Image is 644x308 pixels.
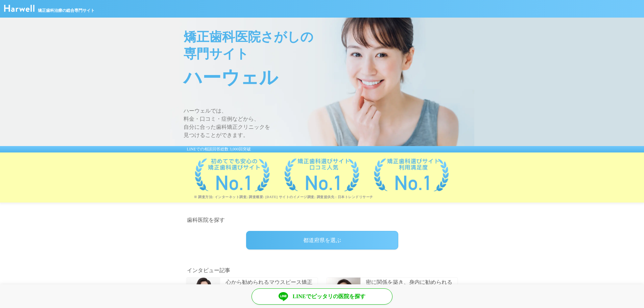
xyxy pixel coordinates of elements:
span: 見つけることができます。 [184,131,474,139]
h2: インタビュー記事 [187,266,457,275]
img: ハーウェル [4,5,34,12]
img: 歯科医師_引野貴之先生 [187,278,220,308]
a: ハーウェル [4,7,34,13]
h2: 歯科医院を探す [187,216,457,224]
a: LINEでピッタリの医院を探す [252,288,392,305]
div: LINEでの相談回答総数 3,000回突破 [170,146,474,152]
span: 専門サイト [184,45,474,62]
span: 矯正歯科医院さがしの [184,28,474,45]
span: 自分に合った歯科矯正クリニックを [184,123,474,131]
p: ※ 調査方法: インターネット調査; 調査概要: [DATE] サイトのイメージ調査; 調査提供先 : 日本トレンドリサーチ [194,195,474,199]
img: 歯科医師_川﨑万知子先生 [327,278,360,308]
p: 心から勧められるマウスピース矯正で1人でも多くの人に矯正を届けたい [226,279,316,292]
span: 矯正歯科治療の総合専門サイト [38,7,95,14]
span: ハーウェル [184,62,474,93]
span: 料金・口コミ・症例などから、 [184,115,474,123]
div: 都道府県を選ぶ [246,231,398,250]
span: ハーウェルでは、 [184,107,474,115]
p: 密に関係を築き、身内に勧められる信頼できる治療を提供したい [366,279,456,292]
